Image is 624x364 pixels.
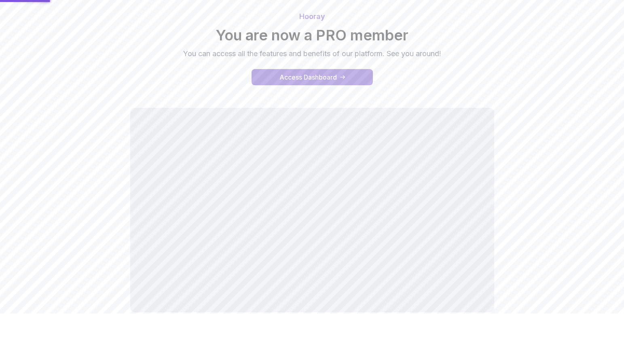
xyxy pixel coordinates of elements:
button: Access Dashboard [252,69,373,85]
p: Hooray [29,11,595,22]
iframe: welcome [130,108,494,312]
h2: You are now a PRO member [29,27,595,43]
a: access-dashboard [252,69,373,85]
div: Access Dashboard [279,72,337,82]
p: You can access all the features and benefits of our platform. See you around! [176,48,448,59]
